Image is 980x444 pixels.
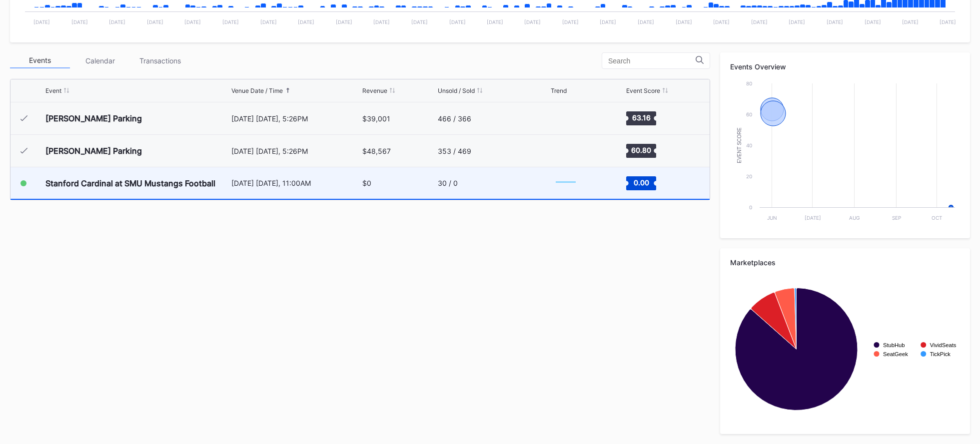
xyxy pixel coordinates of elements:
div: [PERSON_NAME] Parking [45,113,142,123]
text: [DATE] [676,19,692,25]
text: [DATE] [789,19,805,25]
text: [DATE] [411,19,428,25]
text: 0.00 [634,178,649,186]
text: [DATE] [713,19,730,25]
div: $39,001 [362,114,390,123]
div: Transactions [130,53,190,68]
text: SeatGeek [883,351,908,357]
text: [DATE] [222,19,239,25]
text: [DATE] [109,19,125,25]
text: 60 [746,111,752,117]
text: TickPick [930,351,951,357]
text: Oct [932,215,942,221]
svg: Chart title [730,274,960,424]
div: Events Overview [730,62,960,71]
text: Jun [767,215,777,221]
svg: Chart title [551,171,581,196]
div: [DATE] [DATE], 5:26PM [231,114,360,123]
text: [DATE] [562,19,579,25]
text: 0 [749,204,752,210]
text: VividSeats [930,342,957,348]
div: 353 / 469 [438,147,471,155]
text: Aug [849,215,860,221]
div: 30 / 0 [438,179,458,187]
svg: Chart title [551,138,581,163]
svg: Chart title [730,78,960,228]
text: [DATE] [449,19,466,25]
text: [DATE] [865,19,881,25]
div: Event [45,87,61,94]
div: Venue Date / Time [231,87,283,94]
text: StubHub [883,342,905,348]
text: 63.16 [632,113,651,122]
text: [DATE] [751,19,768,25]
text: Event Score [737,127,742,163]
text: [DATE] [902,19,919,25]
text: [DATE] [940,19,956,25]
div: Events [10,53,70,68]
text: Sep [892,215,901,221]
div: Calendar [70,53,130,68]
text: [DATE] [298,19,314,25]
div: Marketplaces [730,258,960,267]
text: [DATE] [524,19,541,25]
text: [DATE] [600,19,616,25]
text: [DATE] [71,19,88,25]
text: [DATE] [805,215,821,221]
text: 60.80 [631,146,651,154]
text: [DATE] [33,19,50,25]
text: [DATE] [260,19,277,25]
div: [PERSON_NAME] Parking [45,146,142,156]
div: Event Score [626,87,660,94]
div: Trend [551,87,567,94]
div: [DATE] [DATE], 11:00AM [231,179,360,187]
div: $0 [362,179,371,187]
div: 466 / 366 [438,114,471,123]
text: [DATE] [487,19,503,25]
text: 20 [746,173,752,179]
text: [DATE] [638,19,654,25]
text: [DATE] [336,19,352,25]
text: [DATE] [184,19,201,25]
text: 80 [746,80,752,86]
div: Unsold / Sold [438,87,475,94]
div: Revenue [362,87,387,94]
text: [DATE] [373,19,390,25]
div: $48,567 [362,147,391,155]
text: 40 [746,142,752,148]
div: [DATE] [DATE], 5:26PM [231,147,360,155]
div: Stanford Cardinal at SMU Mustangs Football [45,178,215,188]
text: [DATE] [827,19,843,25]
text: [DATE] [147,19,163,25]
svg: Chart title [551,106,581,131]
input: Search [608,57,696,65]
